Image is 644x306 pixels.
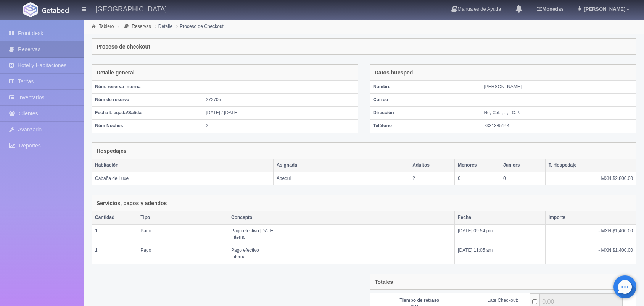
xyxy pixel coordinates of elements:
[375,70,413,76] h4: Datos huesped
[532,299,537,304] input: ...
[97,148,127,154] h4: Hospedajes
[203,120,358,133] td: 2
[481,120,636,133] td: 7331385144
[582,6,625,12] span: [PERSON_NAME]
[92,159,273,172] th: Habitación
[137,244,228,264] td: Pago
[92,224,137,244] td: 1
[273,172,409,185] td: Abedul
[228,211,454,224] th: Concepto
[370,94,481,107] th: Correo
[409,172,455,185] td: 2
[92,172,273,185] td: Cabaña de Luxe
[545,224,636,244] td: - MXN $1,400.00
[537,6,563,12] b: Monedas
[92,120,203,133] th: Núm Noches
[545,159,636,172] th: T. Hospedaje
[455,211,546,224] th: Fecha
[92,244,137,264] td: 1
[461,297,524,304] div: Late Checkout:
[500,159,545,172] th: Juniors
[174,23,225,30] li: Proceso de Checkout
[97,70,135,76] h4: Detalle general
[455,159,500,172] th: Menores
[92,94,203,107] th: Núm de reserva
[455,172,500,185] td: 0
[228,224,454,244] td: Pago efectivo [DATE] Interno
[228,244,454,264] td: Pago efectivo Interno
[500,172,545,185] td: 0
[455,244,546,264] td: [DATE] 11:05 am
[545,172,636,185] td: MXN $2,800.00
[42,7,69,13] img: Getabed
[97,201,167,206] h4: Servicios, pagos y adendos
[203,94,358,107] td: 272705
[92,107,203,120] th: Fecha Llegada/Salida
[455,224,546,244] td: [DATE] 09:54 pm
[370,81,481,94] th: Nombre
[273,159,409,172] th: Asignada
[481,107,636,120] td: No, Col. , , , , C.P.
[132,24,151,29] a: Reservas
[203,107,358,120] td: [DATE] / [DATE]
[92,211,137,224] th: Cantidad
[370,107,481,120] th: Dirección
[137,211,228,224] th: Tipo
[99,24,114,29] a: Tablero
[137,224,228,244] td: Pago
[92,81,203,94] th: Núm. reserva interna
[95,4,167,13] h4: [GEOGRAPHIC_DATA]
[23,2,38,17] img: Getabed
[545,211,636,224] th: Importe
[153,23,174,30] li: Detalle
[481,81,636,94] td: [PERSON_NAME]
[97,44,150,50] h4: Proceso de checkout
[375,279,393,285] h4: Totales
[370,120,481,133] th: Teléfono
[409,159,455,172] th: Adultos
[545,244,636,264] td: - MXN $1,400.00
